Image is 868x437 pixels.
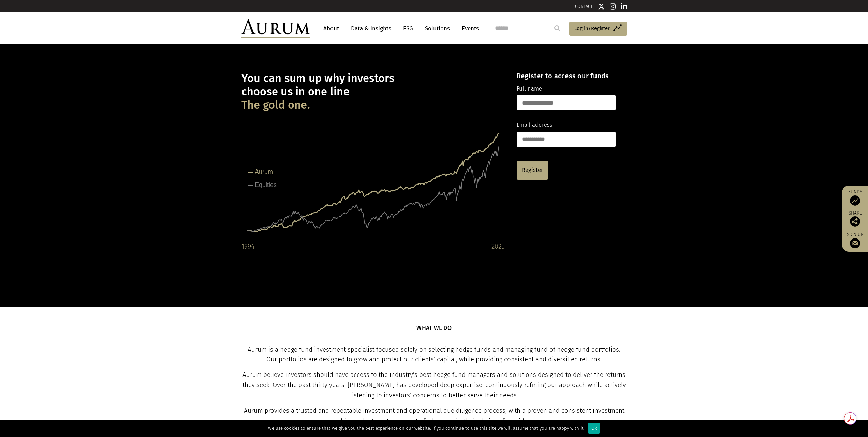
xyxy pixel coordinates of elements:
[850,216,860,227] img: Share this post
[491,241,505,252] div: 2025
[845,211,865,227] div: Share
[241,98,310,112] span: The gold one.
[517,121,553,129] label: Email address
[241,241,254,252] div: 1994
[400,22,416,35] a: ESG
[241,72,505,112] h1: You can sum up why investors choose us in one line
[244,407,624,425] span: Aurum provides a trusted and repeatable investment and operational due diligence process, with a ...
[422,22,453,35] a: Solutions
[320,22,342,35] a: About
[517,72,616,80] h4: Register to access our funds
[588,423,600,434] div: Ok
[248,346,620,364] span: Aurum is a hedge fund investment specialist focused solely on selecting hedge funds and managing ...
[255,181,277,188] tspan: Equities
[845,232,865,248] a: Sign up
[416,324,452,333] h5: What we do
[598,3,605,10] img: Twitter icon
[458,22,479,35] a: Events
[850,238,860,248] img: Sign up to our newsletter
[242,371,626,399] span: Aurum believe investors should have access to the industry’s best hedge fund managers and solutio...
[845,189,865,206] a: Funds
[574,24,610,32] span: Log in/Register
[241,19,310,38] img: Aurum
[610,3,616,10] img: Instagram icon
[850,195,860,206] img: Access Funds
[517,161,548,180] a: Register
[517,84,542,93] label: Full name
[255,168,273,175] tspan: Aurum
[348,22,395,35] a: Data & Insights
[550,22,564,35] input: Submit
[575,4,593,9] a: CONTACT
[569,22,627,36] a: Log in/Register
[621,3,627,10] img: Linkedin icon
